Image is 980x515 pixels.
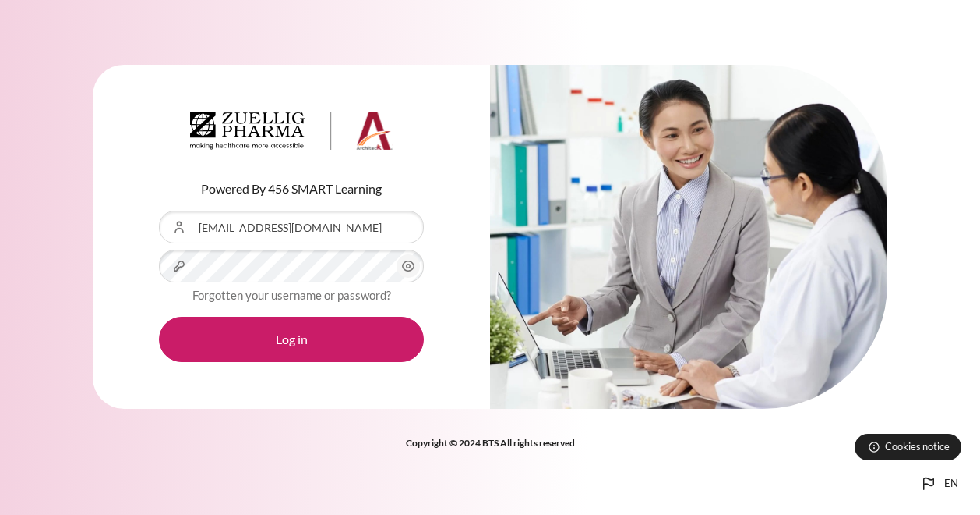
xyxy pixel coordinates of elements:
img: Architeck [190,112,393,151]
a: Architeck [190,112,393,157]
button: Cookies notice [855,434,961,460]
strong: Copyright © 2024 BTS All rights reserved [406,437,575,449]
span: en [944,476,958,492]
button: Languages [913,468,964,499]
p: Powered By 456 SMART Learning [159,179,424,198]
input: Username or Email Address [159,211,424,243]
a: Forgotten your username or password? [192,288,391,302]
span: Cookies notice [885,439,950,454]
button: Log in [159,317,424,362]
